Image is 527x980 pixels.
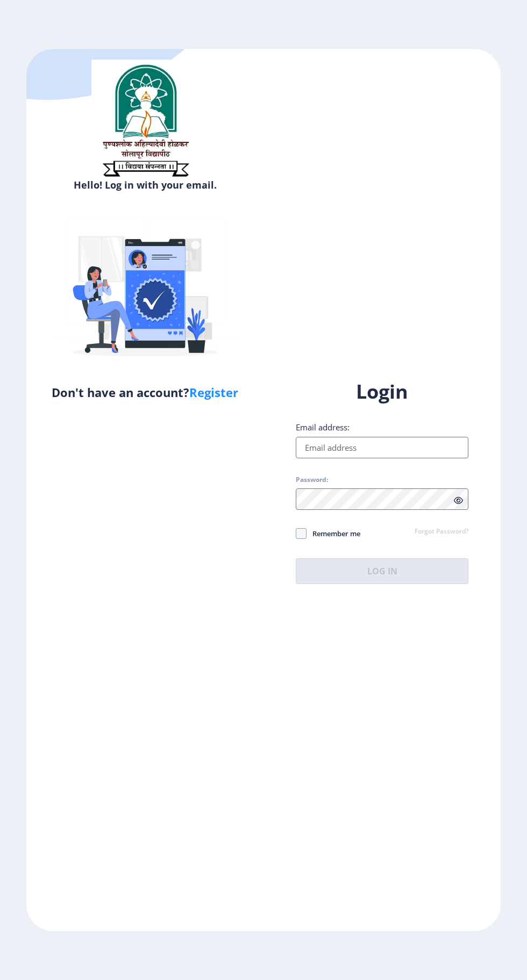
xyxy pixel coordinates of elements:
img: sulogo.png [91,60,199,181]
a: Forgot Password? [415,527,468,537]
a: Register [189,384,238,400]
button: Log In [296,558,468,584]
h1: Login [296,379,468,405]
span: Remember me [307,527,360,540]
h5: Don't have an account? [34,384,255,401]
h6: Hello! Log in with your email. [34,178,255,191]
label: Email address: [296,422,350,433]
input: Email address [296,437,468,458]
label: Password: [296,475,328,484]
img: Verified-rafiki.svg [51,196,239,384]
